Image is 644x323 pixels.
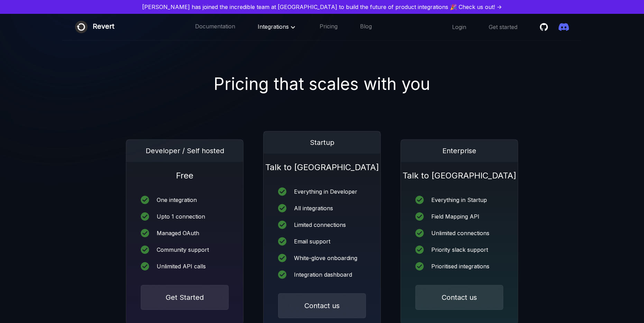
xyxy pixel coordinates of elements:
[415,196,424,204] img: icon
[157,214,205,219] div: Upto 1 connection
[360,22,372,31] a: Blog
[258,23,297,30] span: Integrations
[278,293,366,318] button: Contact us
[126,140,243,162] div: Developer / Self hosted
[278,187,286,196] img: icon
[294,272,352,277] div: Integration dashboard
[278,270,286,279] img: icon
[93,21,114,33] div: Revert
[294,189,357,194] div: Everything in Developer
[278,254,286,262] img: icon
[540,22,550,32] a: Star revertinc/revert on Github
[157,197,197,203] div: One integration
[320,22,338,31] a: Pricing
[278,237,286,246] img: icon
[75,21,88,33] img: Revert logo
[489,23,517,31] a: Get started
[401,140,518,162] div: Enterprise
[141,196,149,204] img: icon
[415,285,503,310] button: Contact us
[415,262,424,270] img: icon
[141,229,149,237] img: icon
[157,230,199,236] div: Managed OAuth
[157,247,209,252] div: Community support
[141,285,229,310] button: Get Started
[294,255,357,261] div: White-glove onboarding
[431,214,479,219] div: Field Mapping API
[195,22,235,31] a: Documentation
[278,204,286,212] img: icon
[3,3,641,11] a: [PERSON_NAME] has joined the incredible team at [GEOGRAPHIC_DATA] to build the future of product ...
[294,205,333,211] div: All integrations
[278,221,286,229] img: icon
[452,23,466,31] a: Login
[126,162,243,181] h1: Free
[431,264,489,269] div: Prioritised integrations
[141,246,149,254] img: icon
[141,262,149,270] img: icon
[431,230,489,236] div: Unlimited connections
[264,131,380,154] div: Startup
[415,229,424,237] img: icon
[157,264,206,269] div: Unlimited API calls
[294,222,346,228] div: Limited connections
[401,162,518,181] h1: Talk to [GEOGRAPHIC_DATA]
[294,239,330,244] div: Email support
[431,247,488,252] div: Priority slack support
[415,212,424,221] img: icon
[141,212,149,221] img: icon
[431,197,487,203] div: Everything in Startup
[264,154,380,173] h1: Talk to [GEOGRAPHIC_DATA]
[415,246,424,254] img: icon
